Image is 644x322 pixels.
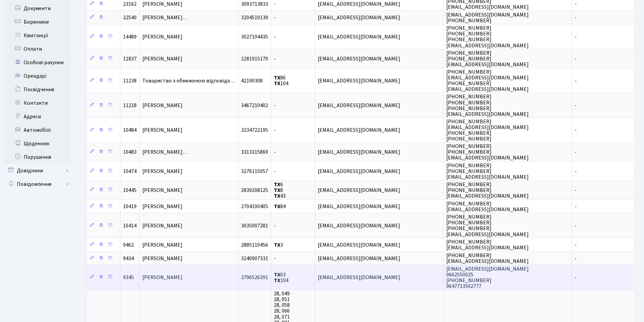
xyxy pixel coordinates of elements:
a: Порушення [3,150,71,164]
span: - [274,102,276,109]
b: ТХ [274,271,280,278]
span: [EMAIL_ADDRESS][DOMAIN_NAME] [318,187,400,194]
span: 11218 [123,102,137,109]
span: - [274,127,276,134]
span: [PHONE_NUMBER] [EMAIL_ADDRESS][DOMAIN_NAME] [446,238,529,251]
span: 9434 [123,255,134,262]
span: - [575,14,577,21]
b: ТХ [274,241,280,249]
span: [PHONE_NUMBER] [EMAIL_ADDRESS][DOMAIN_NAME] [PHONE_NUMBER] [EMAIL_ADDRESS][DOMAIN_NAME] [446,68,529,93]
span: - [274,33,276,41]
span: - [575,187,577,194]
span: - [274,222,276,229]
span: [PERSON_NAME] [142,222,183,229]
span: [PERSON_NAME] [142,274,183,281]
span: Товариство з обмеженою відповіда… [142,77,235,84]
span: [EMAIL_ADDRESS][DOMAIN_NAME] [318,77,400,84]
span: - [575,168,577,175]
span: [EMAIL_ADDRESS][DOMAIN_NAME] [318,148,400,156]
span: 2796526391 [241,274,268,281]
a: Повідомлення [3,177,71,191]
span: [PERSON_NAME] [142,33,183,41]
span: - [575,33,577,41]
span: - [575,148,577,156]
a: Посвідчення [3,83,71,96]
span: 22540 [123,14,137,21]
span: 2885110456 [241,241,268,249]
span: 2704100405 [241,203,268,210]
span: 14489 [123,33,137,41]
b: ТХ [274,277,280,284]
span: 10483 [123,148,137,156]
span: - [575,0,577,8]
b: ТХ [274,74,280,81]
span: 11238 [123,77,137,84]
span: [EMAIL_ADDRESS][DOMAIN_NAME] [318,14,400,21]
span: 63 104 [274,271,288,284]
span: 3035007281 [241,222,268,229]
span: - [575,77,577,84]
span: [PHONE_NUMBER] [PHONE_NUMBER] [PHONE_NUMBER] [EMAIL_ADDRESS][DOMAIN_NAME] [446,24,529,49]
span: [PERSON_NAME] [142,102,183,109]
span: 10445 [123,187,137,194]
a: Особові рахунки [3,56,71,69]
span: [EMAIL_ADDRESS][DOMAIN_NAME] [318,127,400,134]
span: [PERSON_NAME]… [142,14,188,21]
span: 2839208125 [241,187,268,194]
a: Орендарі [3,69,71,83]
span: [PHONE_NUMBER] [EMAIL_ADDRESS][DOMAIN_NAME] [PHONE_NUMBER] [PHONE_NUMBER] [446,118,529,143]
span: [PERSON_NAME] [142,255,183,262]
a: Контакти [3,96,71,110]
span: 6 8 43 [274,181,286,200]
span: [EMAIL_ADDRESS][DOMAIN_NAME] 0662550025 [PHONE_NUMBER] 9647713502777 [446,265,529,290]
span: [EMAIL_ADDRESS][DOMAIN_NAME] [318,168,400,175]
a: Квитанції [3,29,71,42]
span: 84 [274,203,286,210]
span: 3093713833 [241,0,268,8]
span: [PHONE_NUMBER] [PHONE_NUMBER] [PHONE_NUMBER] [EMAIL_ADDRESS][DOMAIN_NAME] [446,213,529,238]
b: ТХ [274,181,280,188]
b: ТХ [274,203,280,210]
span: 86 104 [274,74,288,87]
span: [EMAIL_ADDRESS][DOMAIN_NAME] [318,255,400,262]
span: 3313315869 [241,148,268,156]
span: 10474 [123,168,137,175]
span: [PHONE_NUMBER] [PHONE_NUMBER] [PHONE_NUMBER] [EMAIL_ADDRESS][DOMAIN_NAME] [446,93,529,118]
span: 3276115057 [241,168,268,175]
span: [EMAIL_ADDRESS][DOMAIN_NAME] [318,241,400,249]
span: 2281915170 [241,55,268,63]
span: [PHONE_NUMBER] [PHONE_NUMBER] [EMAIL_ADDRESS][DOMAIN_NAME] [446,143,529,162]
a: Довідники [3,164,71,177]
span: 3 [274,241,283,249]
span: 3027104435 [241,33,268,41]
span: [EMAIL_ADDRESS][DOMAIN_NAME] [318,55,400,63]
span: - [274,148,276,156]
span: [EMAIL_ADDRESS][DOMAIN_NAME] [318,203,400,210]
span: - [575,127,577,134]
span: - [274,0,276,8]
span: - [575,255,577,262]
span: 23162 [123,0,137,8]
span: - [575,222,577,229]
span: [EMAIL_ADDRESS][DOMAIN_NAME] [318,102,400,109]
span: - [575,203,577,210]
span: [PHONE_NUMBER] [EMAIL_ADDRESS][DOMAIN_NAME] [446,200,529,213]
span: [PERSON_NAME] [142,187,183,194]
span: - [274,14,276,21]
span: [EMAIL_ADDRESS][DOMAIN_NAME] [318,33,400,41]
span: - [274,168,276,175]
span: [PERSON_NAME]… [142,148,188,156]
b: ТХ [274,192,280,200]
span: [PERSON_NAME] [142,127,183,134]
span: - [274,55,276,63]
span: 10414 [123,222,137,229]
span: [PHONE_NUMBER] [EMAIL_ADDRESS][DOMAIN_NAME] [446,252,529,265]
span: 3234722195 [241,127,268,134]
span: 42190308 [241,77,263,84]
a: Адреси [3,110,71,123]
a: Автомобілі [3,123,71,137]
span: 3204519139 [241,14,268,21]
a: Щоденник [3,137,71,150]
span: 11837 [123,55,137,63]
span: [PHONE_NUMBER] [PHONE_NUMBER] [EMAIL_ADDRESS][DOMAIN_NAME] [446,162,529,181]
